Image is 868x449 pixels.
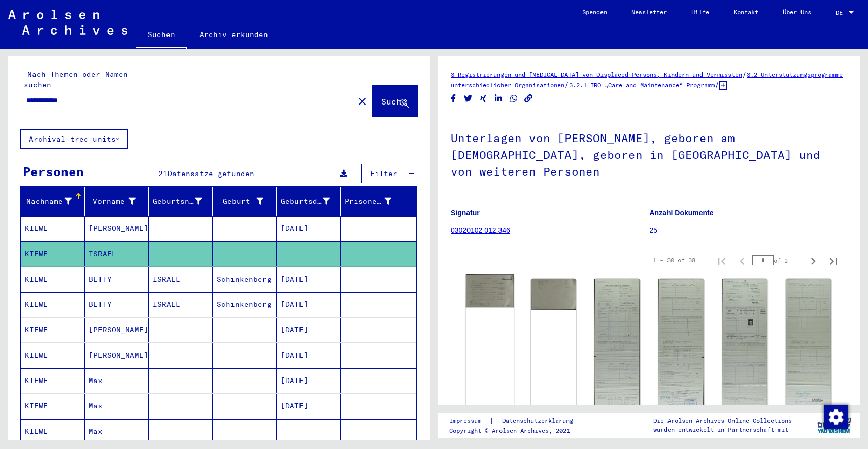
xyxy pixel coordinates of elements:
[21,368,85,393] mat-cell: KIEWE
[653,256,695,265] div: 1 – 30 of 38
[21,216,85,241] mat-cell: KIEWE
[803,250,823,270] button: Next page
[449,416,489,426] a: Impressum
[448,92,459,105] button: Share on Facebook
[281,196,330,207] div: Geburtsdatum
[277,394,341,419] mat-cell: [DATE]
[281,193,343,210] div: Geburtsdatum
[85,241,149,266] mat-cell: ISRAEL
[85,343,149,368] mat-cell: [PERSON_NAME]
[361,164,406,183] button: Filter
[24,70,128,89] mat-label: Nach Themen oder Namen suchen
[569,81,715,89] a: 3.2.1 IRO „Care and Maintenance“ Programm
[85,292,149,317] mat-cell: BETTY
[85,394,149,419] mat-cell: Max
[722,279,768,422] img: 003.jpg
[742,70,747,79] span: /
[650,209,714,217] b: Anzahl Dokumente
[85,187,149,216] mat-header-cell: Vorname
[20,129,128,149] button: Archival tree units
[23,162,84,181] div: Personen
[21,267,85,292] mat-cell: KIEWE
[85,419,149,444] mat-cell: Max
[594,279,640,420] img: 001.jpg
[715,80,719,89] span: /
[451,115,848,193] h1: Unterlagen von [PERSON_NAME], geboren am [DEMOGRAPHIC_DATA], geboren in [GEOGRAPHIC_DATA] und von...
[187,22,280,47] a: Archiv erkunden
[89,193,148,210] div: Vorname
[213,187,277,216] mat-header-cell: Geburt‏
[449,416,585,426] div: |
[136,22,187,49] a: Suchen
[341,187,416,216] mat-header-cell: Prisoner #
[352,91,373,111] button: Clear
[277,187,341,216] mat-header-cell: Geburtsdatum
[8,10,127,35] img: Arolsen_neg.svg
[277,292,341,317] mat-cell: [DATE]
[217,196,263,207] div: Geburt‏
[21,187,85,216] mat-header-cell: Nachname
[824,405,848,429] img: Zustimmung ändern
[786,279,831,421] img: 004.jpg
[373,85,417,117] button: Suche
[149,267,213,292] mat-cell: ISRAEL
[213,267,277,292] mat-cell: Schinkenberg
[217,193,276,210] div: Geburt‏
[650,225,848,236] p: 25
[277,318,341,342] mat-cell: [DATE]
[277,267,341,292] mat-cell: [DATE]
[25,196,72,207] div: Nachname
[381,96,407,107] span: Suche
[823,404,848,429] div: Zustimmung ändern
[732,250,752,270] button: Previous page
[815,412,853,438] img: yv_logo.png
[493,92,504,105] button: Share on LinkedIn
[653,425,792,434] p: wurden entwickelt in Partnerschaft mit
[213,292,277,317] mat-cell: Schinkenberg
[168,169,254,178] span: Datensätze gefunden
[564,80,569,89] span: /
[85,267,149,292] mat-cell: BETTY
[149,292,213,317] mat-cell: ISRAEL
[277,368,341,393] mat-cell: [DATE]
[345,193,404,210] div: Prisoner #
[531,279,577,310] img: 002.jpg
[451,226,510,234] a: 03020102 012.346
[89,196,136,207] div: Vorname
[836,9,847,16] span: DE
[25,193,84,210] div: Nachname
[153,193,215,210] div: Geburtsname
[449,426,585,435] p: Copyright © Arolsen Archives, 2021
[21,292,85,317] mat-cell: KIEWE
[85,318,149,342] mat-cell: [PERSON_NAME]
[153,196,202,207] div: Geburtsname
[712,250,732,270] button: First page
[21,318,85,342] mat-cell: KIEWE
[21,343,85,368] mat-cell: KIEWE
[653,416,792,425] p: Die Arolsen Archives Online-Collections
[149,187,213,216] mat-header-cell: Geburtsname
[478,92,489,105] button: Share on Xing
[463,92,474,105] button: Share on Twitter
[158,169,168,178] span: 21
[509,92,519,105] button: Share on WhatsApp
[370,169,397,178] span: Filter
[277,216,341,241] mat-cell: [DATE]
[494,416,585,426] a: Datenschutzerklärung
[356,95,369,108] mat-icon: close
[345,196,391,207] div: Prisoner #
[21,241,85,266] mat-cell: KIEWE
[277,343,341,368] mat-cell: [DATE]
[451,71,742,78] a: 3 Registrierungen und [MEDICAL_DATA] von Displaced Persons, Kindern und Vermissten
[752,256,803,265] div: of 2
[823,250,844,270] button: Last page
[523,92,534,105] button: Copy link
[466,274,514,307] img: 001.jpg
[451,209,480,217] b: Signatur
[21,419,85,444] mat-cell: KIEWE
[85,368,149,393] mat-cell: Max
[85,216,149,241] mat-cell: [PERSON_NAME]
[658,279,704,422] img: 002.jpg
[21,394,85,419] mat-cell: KIEWE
